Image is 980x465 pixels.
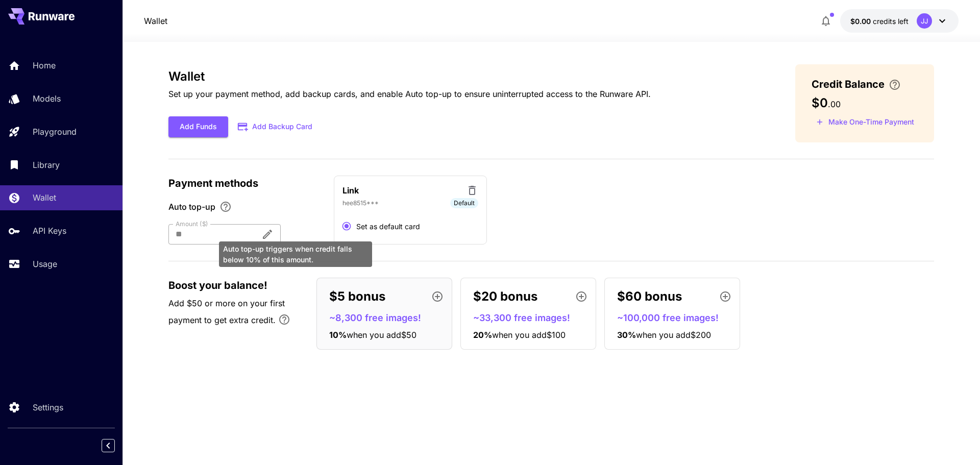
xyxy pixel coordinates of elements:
[33,159,60,171] p: Library
[450,199,478,208] span: Default
[33,401,63,413] p: Settings
[33,92,61,105] p: Models
[850,16,909,27] div: $0.00
[812,95,828,110] span: $0
[492,330,566,340] span: when you add $100
[144,15,167,27] a: Wallet
[168,278,267,293] span: Boost your balance!
[347,330,416,340] span: when you add $50
[33,258,57,270] p: Usage
[168,298,285,325] span: Add $50 or more on your first payment to get extra credit.
[473,330,492,340] span: 20 %
[885,79,905,91] button: Enter your card details and choose an Auto top-up amount to avoid service interruptions. We'll au...
[168,176,322,191] p: Payment methods
[617,311,736,325] p: ~100,000 free images!
[356,221,420,232] span: Set as default card
[144,15,167,27] nav: breadcrumb
[168,69,651,84] h3: Wallet
[33,126,77,138] p: Playground
[219,241,372,267] div: Auto top-up triggers when credit falls below 10% of this amount.
[617,287,682,306] p: $60 bonus
[473,287,537,306] p: $20 bonus
[329,287,385,306] p: $5 bonus
[636,330,711,340] span: when you add $200
[812,114,919,130] button: Make a one-time, non-recurring payment
[329,311,448,325] p: ~8,300 free images!
[228,117,323,137] button: Add Backup Card
[812,77,885,92] span: Credit Balance
[109,436,122,455] div: Collapse sidebar
[168,88,651,100] p: Set up your payment method, add backup cards, and enable Auto top-up to ensure uninterrupted acce...
[828,99,841,109] span: . 00
[168,201,215,213] span: Auto top-up
[33,191,56,204] p: Wallet
[850,17,873,26] span: $0.00
[215,201,236,213] button: Enable Auto top-up to ensure uninterrupted service. We'll automatically bill the chosen amount wh...
[917,13,932,29] div: JJ
[33,225,66,237] p: API Keys
[617,330,636,340] span: 30 %
[329,330,347,340] span: 10 %
[873,17,909,26] span: credits left
[473,311,592,325] p: ~33,300 free images!
[176,219,208,228] label: Amount ($)
[102,439,115,452] button: Collapse sidebar
[342,184,359,197] p: Link
[33,59,56,71] p: Home
[840,9,959,33] button: $0.00JJ
[274,309,295,330] button: Bonus applies only to your first payment, up to 30% on the first $1,000.
[168,116,228,137] button: Add Funds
